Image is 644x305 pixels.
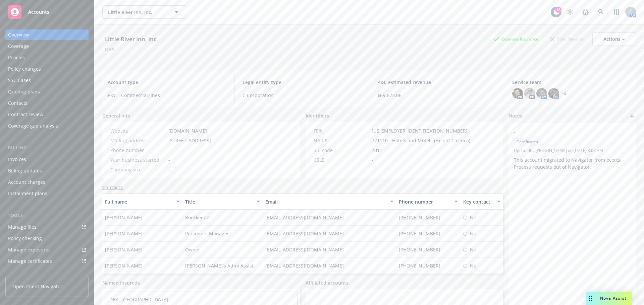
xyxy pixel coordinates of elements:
div: Title [185,198,253,205]
div: Policies [8,52,25,63]
div: Year business started [110,156,166,163]
div: -CertificatesUpdatedby [PERSON_NAME] on [DATE] 8:08 AMThis account migrated to Navigator from ece... [508,123,636,176]
div: Manage claims [8,267,42,278]
div: FEIN [314,127,369,134]
div: Contract review [8,109,43,120]
span: [PERSON_NAME] [105,262,143,269]
div: Mailing address [110,137,166,144]
a: [EMAIL_ADDRESS][DOMAIN_NAME] [265,262,349,269]
div: Total Rewards [547,35,587,43]
div: Quoting plans [8,86,40,97]
div: Installment plans [8,188,47,199]
span: Certificates [517,139,538,145]
button: Email [263,194,396,210]
span: - [168,156,170,163]
div: Account charges [8,177,45,187]
a: Report a Bug [579,5,592,19]
span: - [372,156,373,163]
div: Email [265,198,386,205]
div: Phone number [399,198,450,205]
span: - [168,166,170,173]
span: P&C - Commercial lines [108,92,226,99]
a: Coverage gap analysis [5,121,89,131]
a: Manage certificates [5,256,89,266]
div: DBA: - [105,46,117,53]
span: No [470,246,476,253]
button: Key contact [461,194,503,210]
span: This account migrated to Navigator from ecerts. Process requests out of Navigator. [514,157,623,170]
div: Billing [5,145,89,151]
span: Bookkeeper [185,214,211,221]
div: Drag to move [586,292,595,305]
span: Identifiers [306,112,329,119]
a: +5 [562,91,567,95]
span: No [470,230,476,237]
button: Phone number [396,194,460,210]
button: Actions [592,32,636,46]
a: Stop snowing [563,5,577,19]
a: Coverage [5,41,89,52]
div: Website [110,127,166,134]
a: Manage claims [5,267,89,278]
a: Overview [5,29,89,40]
a: Manage exposures [5,244,89,255]
span: - [514,128,613,135]
a: Search [594,5,608,19]
div: Invoices [8,154,26,165]
span: [PERSON_NAME] [105,246,143,253]
div: 15 [555,7,561,13]
span: [STREET_ADDRESS] [168,137,211,144]
button: Little River Inn, Inc. [102,5,186,19]
a: Contacts [5,98,89,108]
span: Notes [508,112,522,120]
a: [EMAIL_ADDRESS][DOMAIN_NAME] [265,230,349,237]
a: Switch app [610,5,623,19]
a: Policies [5,52,89,63]
div: Manage exposures [8,244,51,255]
a: Named insureds [102,279,140,286]
div: Policy changes [8,64,41,74]
a: SSC Cases [5,75,89,86]
span: P&C estimated revenue [377,79,496,86]
div: Tools [5,212,89,219]
div: Policy checking [8,233,42,244]
div: Coverage gap analysis [8,121,58,131]
div: CSLB [314,156,369,163]
img: photo [524,88,535,99]
span: Open Client Navigator [12,283,62,290]
div: SIC code [314,147,369,154]
span: [PERSON_NAME]'s Admi Assist [185,262,254,269]
a: Contract review [5,109,89,120]
div: Company size [110,166,166,173]
a: Invoices [5,154,89,165]
div: Overview [8,29,29,40]
a: [EMAIL_ADDRESS][DOMAIN_NAME] [265,246,349,253]
a: [EMAIL_ADDRESS][DOMAIN_NAME] [265,214,349,221]
span: [PERSON_NAME] [105,214,143,221]
span: $69,673.06 [377,92,496,99]
div: Contacts [8,98,28,108]
a: Billing updates [5,165,89,176]
img: photo [512,88,523,99]
div: SSC Cases [8,75,31,86]
span: No [470,214,476,221]
span: [US_EMPLOYER_IDENTIFICATION_NUMBER] [372,127,468,134]
a: [PHONE_NUMBER] [399,246,446,253]
span: No [470,262,476,269]
img: photo [536,88,547,99]
span: 721110 - Hotels and Motels (Except Casinos) [372,137,470,144]
a: Affiliated accounts [306,279,348,286]
div: Little River Inn, Inc. [102,35,161,44]
a: Quoting plans [5,86,89,97]
a: Account charges [5,177,89,187]
a: Manage files [5,222,89,232]
span: Service team [512,79,631,86]
span: C Corporation [243,92,361,99]
a: Accounts [5,3,89,21]
span: Legal entity type [243,79,361,86]
a: [PHONE_NUMBER] [399,230,446,237]
a: DBA: [GEOGRAPHIC_DATA] [109,296,168,303]
span: - [168,147,170,154]
a: Installment plans [5,188,89,199]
